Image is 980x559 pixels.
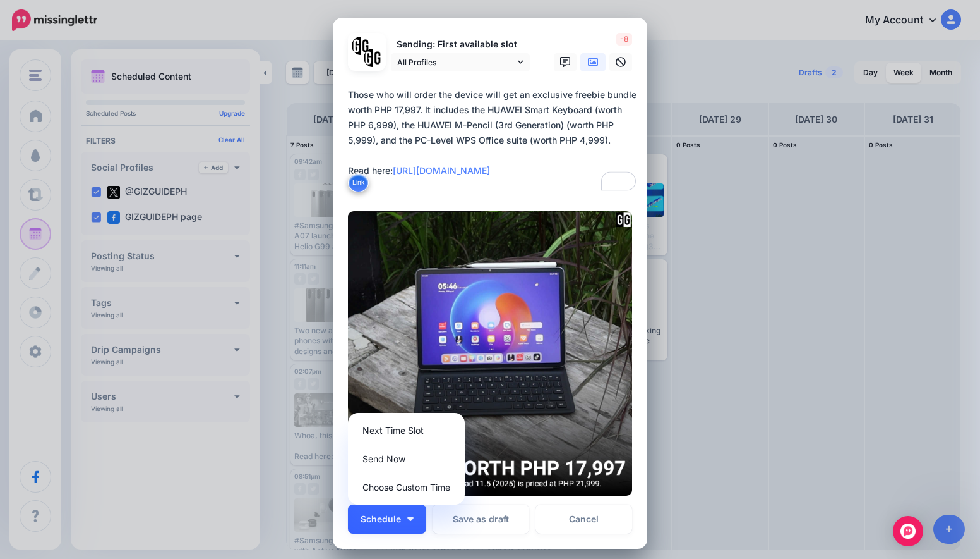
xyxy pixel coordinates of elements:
[616,33,632,46] span: -8
[353,475,460,500] a: Choose Custom Time
[407,517,414,521] img: arrow-down-white.png
[348,87,638,193] textarea: To enrich screen reader interactions, please activate Accessibility in Grammarly extension settings
[893,516,923,546] div: Open Intercom Messenger
[352,37,370,55] img: 353459792_649996473822713_4483302954317148903_n-bsa138318.png
[353,446,460,471] a: Send Now
[397,56,515,69] span: All Profiles
[364,49,382,67] img: JT5sWCfR-79925.png
[433,505,529,534] button: Save as draft
[535,505,632,534] a: Cancel
[348,413,465,505] div: Schedule
[391,53,530,71] a: All Profiles
[348,505,426,534] button: Schedule
[348,173,369,192] button: Link
[391,37,530,52] p: Sending: First available slot
[348,211,632,496] img: HR2XPILDR135LGGVONB3HISYDRDY7A62.png
[361,515,401,524] span: Schedule
[348,87,638,178] div: Those who will order the device will get an exclusive freebie bundle worth PHP 17,997. It include...
[353,418,460,443] a: Next Time Slot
